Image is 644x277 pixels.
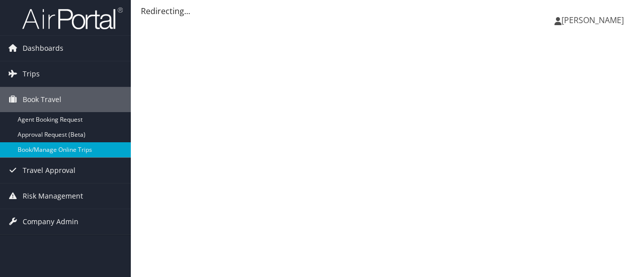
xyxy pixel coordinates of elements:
img: airportal-logo.png [22,7,123,30]
span: Travel Approval [23,158,75,183]
span: Risk Management [23,183,83,209]
span: Trips [23,61,40,86]
span: Dashboards [23,36,63,61]
span: Book Travel [23,87,61,112]
span: Company Admin [23,209,78,234]
span: [PERSON_NAME] [561,15,624,26]
a: [PERSON_NAME] [554,5,634,35]
div: Redirecting... [141,5,634,17]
